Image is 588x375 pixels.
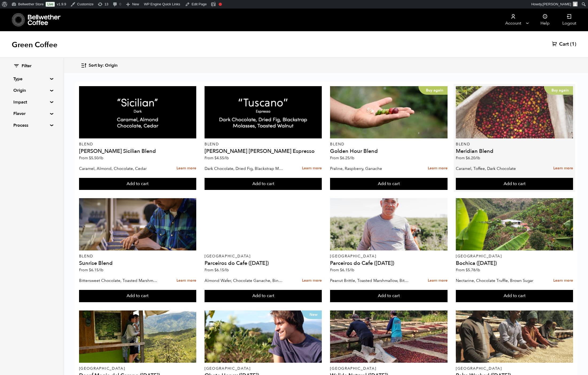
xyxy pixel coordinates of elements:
[13,99,50,105] summary: Impact
[13,87,50,94] summary: Origin
[428,275,448,286] a: Learn more
[456,290,573,302] button: Add to cart
[224,155,229,161] span: /lb
[22,63,32,69] span: Filter
[99,268,103,273] span: /lb
[99,155,103,161] span: /lb
[330,277,410,285] p: Peanut Brittle, Toasted Marshmallow, Bittersweet Chocolate
[46,2,55,7] a: Live
[79,178,196,190] button: Add to cart
[79,254,196,258] p: Blend
[559,41,569,47] span: Cart
[340,155,342,161] span: $
[456,254,573,258] p: [GEOGRAPHIC_DATA]
[302,275,322,286] a: Learn more
[224,268,229,273] span: /lb
[79,261,196,266] h4: Sunrise Blend
[456,178,573,190] button: Add to cart
[13,122,50,129] summary: Process
[177,275,196,286] a: Learn more
[219,3,222,6] div: Focus keyphrase not set
[205,149,322,154] h4: [PERSON_NAME] [PERSON_NAME] Espresso
[79,290,196,302] button: Add to cart
[81,59,117,72] button: Sort by: Origin
[79,142,196,146] p: Blend
[302,310,322,319] p: New
[205,165,284,173] p: Dark Chocolate, Dried Fig, Blackstrap Molasses, Toasted Walnut
[205,367,322,370] p: [GEOGRAPHIC_DATA]
[177,163,196,174] a: Learn more
[79,155,103,161] span: From
[205,261,322,266] h4: Parceiros do Cafe ([DATE])
[456,277,536,285] p: Nectarine, Chocolate Truffle, Brown Sugar
[205,310,322,363] a: New
[330,290,447,302] button: Add to cart
[418,86,448,95] p: Buy again
[330,165,410,173] p: Praline, Raspberry, Ganache
[456,86,573,138] a: Buy again
[456,155,480,161] span: From
[79,165,159,173] p: Caramel, Almond, Chocolate, Cedar
[205,142,322,146] p: Blend
[466,155,480,161] bdi: 6.20
[544,86,573,95] p: Buy again
[214,268,229,273] bdi: 6.15
[330,178,447,190] button: Add to cart
[330,149,447,154] h4: Golden Hour Blend
[534,9,556,31] a: Help
[79,277,159,285] p: Bittersweet Chocolate, Toasted Marshmallow, Candied Orange, Praline
[456,149,573,154] h4: Meridian Blend
[214,155,229,161] bdi: 4.55
[89,268,91,273] span: $
[205,268,229,273] span: From
[330,367,447,370] p: [GEOGRAPHIC_DATA]
[79,367,196,370] p: [GEOGRAPHIC_DATA]
[89,63,117,69] span: Sort by: Origin
[340,268,354,273] bdi: 6.15
[570,41,576,47] span: (1)
[205,290,322,302] button: Add to cart
[79,268,103,273] span: From
[456,261,573,266] h4: Bochica ([DATE])
[89,155,103,161] bdi: 5.50
[302,163,322,174] a: Learn more
[340,268,342,273] span: $
[330,86,447,138] a: Buy again
[205,277,284,285] p: Almond Wafer, Chocolate Ganache, Bing Cherry
[330,254,447,258] p: [GEOGRAPHIC_DATA]
[556,9,583,31] a: Logout
[214,268,217,273] span: $
[205,254,322,258] p: [GEOGRAPHIC_DATA]
[428,163,448,174] a: Learn more
[456,165,536,173] p: Caramel, Toffee, Dark Chocolate
[205,155,229,161] span: From
[12,40,57,50] h1: Green Coffee
[553,275,573,286] a: Learn more
[456,268,480,273] span: From
[543,2,571,6] span: [PERSON_NAME]
[466,268,480,273] bdi: 5.78
[350,268,354,273] span: /lb
[205,178,322,190] button: Add to cart
[330,268,354,273] span: From
[330,142,447,146] p: Blend
[330,155,354,161] span: From
[13,76,50,82] summary: Type
[553,163,573,174] a: Learn more
[79,149,196,154] h4: [PERSON_NAME] Sicilian Blend
[350,155,354,161] span: /lb
[466,155,468,161] span: $
[497,9,530,31] a: Account
[466,268,468,273] span: $
[89,268,103,273] bdi: 6.15
[89,155,91,161] span: $
[475,268,480,273] span: /lb
[13,110,50,117] summary: Flavor
[475,155,480,161] span: /lb
[552,41,576,47] a: Cart (1)
[214,155,217,161] span: $
[340,155,354,161] bdi: 6.25
[456,367,573,370] p: [GEOGRAPHIC_DATA]
[330,261,447,266] h4: Parceiros do Cafe ([DATE])
[456,142,573,146] p: Blend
